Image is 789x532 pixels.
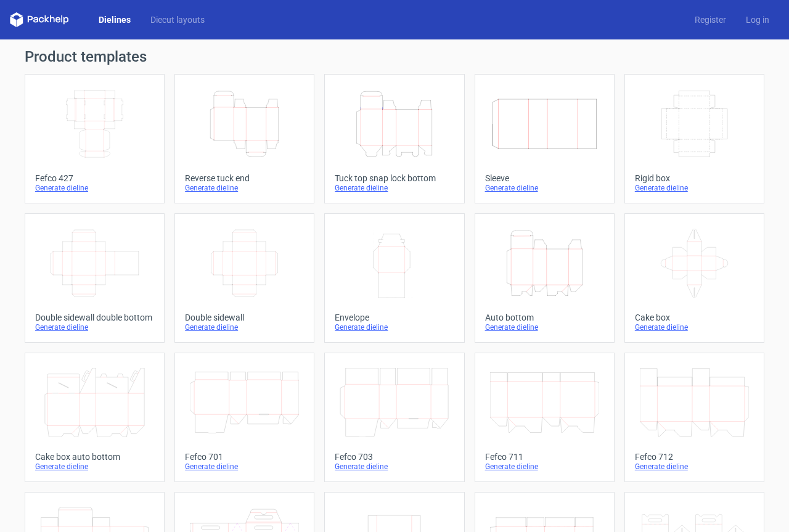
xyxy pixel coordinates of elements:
a: EnvelopeGenerate dieline [324,213,464,343]
h1: Product templates [25,49,764,64]
a: Reverse tuck endGenerate dieline [174,74,314,203]
div: Generate dieline [485,462,604,472]
a: Rigid boxGenerate dieline [624,74,764,203]
div: Double sidewall [185,313,304,322]
div: Fefco 711 [485,452,604,462]
div: Fefco 701 [185,452,304,462]
div: Generate dieline [485,183,604,193]
div: Rigid box [635,173,754,183]
div: Generate dieline [635,462,754,472]
a: Cake box auto bottomGenerate dieline [25,353,165,482]
div: Generate dieline [635,183,754,193]
div: Generate dieline [35,462,154,472]
a: Double sidewallGenerate dieline [174,213,314,343]
div: Auto bottom [485,313,604,322]
a: Fefco 701Generate dieline [174,353,314,482]
div: Cake box auto bottom [35,452,154,462]
div: Generate dieline [635,322,754,332]
div: Generate dieline [335,462,454,472]
a: SleeveGenerate dieline [475,74,615,203]
div: Double sidewall double bottom [35,313,154,322]
a: Auto bottomGenerate dieline [475,213,615,343]
a: Fefco 711Generate dieline [475,353,615,482]
div: Generate dieline [185,183,304,193]
div: Tuck top snap lock bottom [335,173,454,183]
a: Fefco 712Generate dieline [624,353,764,482]
div: Generate dieline [185,322,304,332]
a: Fefco 703Generate dieline [324,353,464,482]
div: Generate dieline [185,462,304,472]
div: Fefco 427 [35,173,154,183]
div: Generate dieline [335,322,454,332]
div: Cake box [635,313,754,322]
div: Sleeve [485,173,604,183]
a: Fefco 427Generate dieline [25,74,165,203]
a: Log in [736,14,779,26]
a: Cake boxGenerate dieline [624,213,764,343]
div: Fefco 712 [635,452,754,462]
div: Generate dieline [35,322,154,332]
div: Envelope [335,313,454,322]
a: Dielines [89,14,141,26]
div: Generate dieline [35,183,154,193]
div: Reverse tuck end [185,173,304,183]
div: Fefco 703 [335,452,454,462]
div: Generate dieline [485,322,604,332]
a: Double sidewall double bottomGenerate dieline [25,213,165,343]
a: Register [685,14,736,26]
a: Diecut layouts [141,14,215,26]
div: Generate dieline [335,183,454,193]
a: Tuck top snap lock bottomGenerate dieline [324,74,464,203]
